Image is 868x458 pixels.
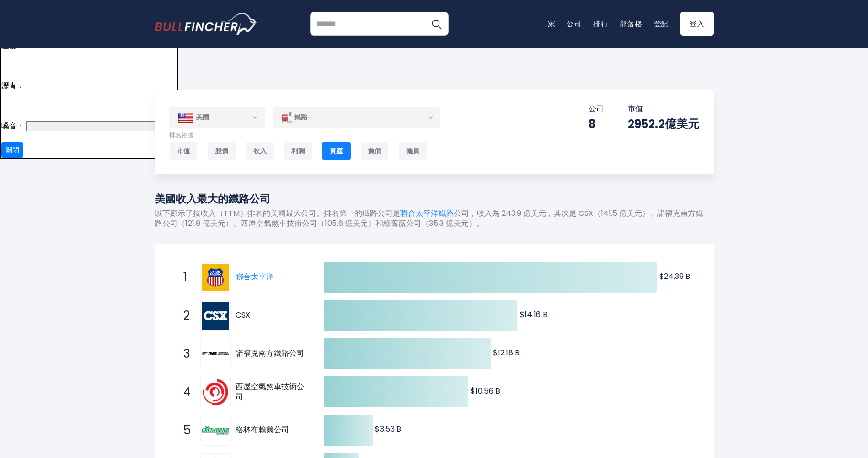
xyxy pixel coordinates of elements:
[567,19,582,29] a: 公司
[589,103,604,114] font: 公司
[202,352,229,355] img: 諾福克南方鐵路公司
[236,271,274,282] a: 聯合太平洋
[155,192,270,206] font: 美國收入最大的鐵路公司
[202,416,229,444] img: 格林布賴爾公司
[183,269,187,285] font: 1
[236,424,289,435] font: 格林布賴爾公司
[589,116,596,132] font: 8
[291,146,305,156] font: 利潤
[471,385,500,396] text: $10.56 B
[202,378,229,406] img: 西屋空氣煞車技術公司
[548,19,556,29] a: 家
[253,146,267,156] font: 收入
[628,116,699,132] font: 2952.2億美元
[689,19,705,29] font: 登入
[620,19,642,29] a: 部落格
[520,309,547,320] text: $14.16 B
[215,146,228,156] font: 股價
[200,262,236,293] a: 聯合太平洋
[400,208,454,219] a: 聯合太平洋鐵路
[654,19,669,29] a: 登記
[680,12,714,36] a: 登入
[236,381,304,402] font: 西屋空氣煞車技術公司
[330,146,343,156] font: 資產
[659,271,690,282] text: $24.39 B
[183,346,190,362] font: 3
[375,424,401,435] text: $3.53 B
[202,302,229,330] img: CSX
[593,19,609,29] a: 排行
[425,12,449,36] button: 搜尋
[196,112,209,122] font: 美國
[155,208,400,219] font: 以下顯示了按收入（TTM）排名的美國最大公司。排名第一的鐵路公司是
[294,112,308,122] font: 鐵路
[368,146,381,156] font: 負債
[183,308,190,323] font: 2
[183,384,191,400] font: 4
[628,103,643,114] font: 市值
[406,146,419,156] font: 僱員
[155,13,257,35] img: 紅腹灰雀徽標
[155,13,257,35] a: 前往首頁
[155,208,703,229] font: 公司，收入為 243.9 億美元，其次是 CSX（141.5 億美元）、諾福克南方鐵路公司（121.8 億美元）、西屋空氣煞車技術公司（105.6 億美元）和綠薔薇公司（35.3 億美元）。
[183,422,191,438] font: 5
[202,264,229,291] img: 聯合太平洋
[177,146,190,156] font: 市值
[493,347,520,358] text: $12.18 B
[236,309,250,320] font: CSX
[169,130,194,139] font: 排名依據
[236,348,304,359] font: 諾福克南方鐵路公司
